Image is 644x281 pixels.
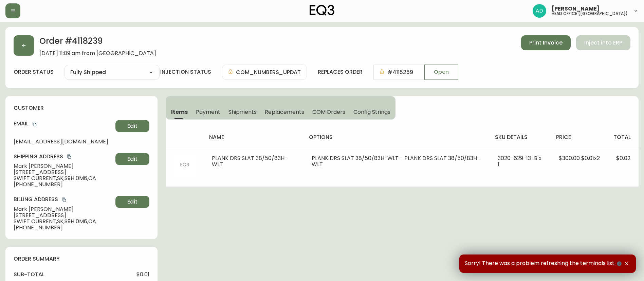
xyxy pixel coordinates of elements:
span: [PHONE_NUMBER] [14,225,113,231]
button: copy [61,196,68,203]
h4: replaces order [318,68,363,76]
button: Edit [115,196,149,208]
span: 3020-629-13-B x 1 [498,154,541,168]
h4: order summary [14,255,149,263]
img: 404Image.svg [174,155,196,177]
h5: head office ([GEOGRAPHIC_DATA]) [552,12,628,16]
h4: options [309,134,484,141]
span: Sorry! There was a problem refreshing the terminals list. [465,260,623,267]
span: SWIFT CURRENT , SK , S9H 0M6 , CA [14,175,113,181]
span: Replacements [265,108,304,116]
h4: sub-total [14,271,44,278]
img: logo [310,5,335,16]
span: Shipments [228,108,257,116]
span: Edit [127,122,137,130]
h4: customer [14,104,149,112]
button: Edit [115,120,149,132]
span: [PERSON_NAME] [552,6,600,12]
h4: total [613,134,633,141]
h4: Billing Address [14,196,113,203]
span: [EMAIL_ADDRESS][DOMAIN_NAME] [14,139,113,145]
span: Mark [PERSON_NAME] [14,163,113,169]
span: Open [434,68,449,76]
span: [STREET_ADDRESS] [14,169,113,175]
span: Config Strings [353,108,390,116]
h2: Order # 4118239 [39,35,156,50]
button: Print Invoice [521,35,571,50]
span: $0.01 [136,271,149,278]
span: SWIFT CURRENT , SK , S9H 0M6 , CA [14,218,113,225]
span: $0.02 [616,154,630,162]
h4: Email [14,120,113,127]
li: PLANK DRS SLAT 38/50/83H-WLT - PLANK DRS SLAT 38/50/83H-WLT [312,155,481,168]
span: Edit [127,198,137,206]
span: COM Orders [312,108,346,116]
button: Edit [115,153,149,165]
img: d8effa94dd6239b168051e3e8076aa0c [533,4,546,18]
span: Print Invoice [529,39,563,47]
span: [DATE] 11:09 am from [GEOGRAPHIC_DATA] [39,50,156,56]
button: Open [424,65,458,80]
h4: sku details [495,134,545,141]
span: Items [171,108,188,116]
label: order status [14,68,54,76]
h4: injection status [160,68,211,76]
h4: price [556,134,603,141]
span: Edit [127,155,137,163]
span: [PHONE_NUMBER] [14,181,113,188]
button: copy [31,121,38,127]
h4: name [209,134,298,141]
span: Payment [196,108,220,116]
span: [STREET_ADDRESS] [14,212,113,218]
button: copy [66,153,73,160]
span: $300.00 [559,154,580,162]
h4: Shipping Address [14,153,113,160]
span: $0.01 x 2 [581,154,600,162]
span: PLANK DRS SLAT 38/50/83H-WLT [212,154,288,168]
span: Mark [PERSON_NAME] [14,206,113,212]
